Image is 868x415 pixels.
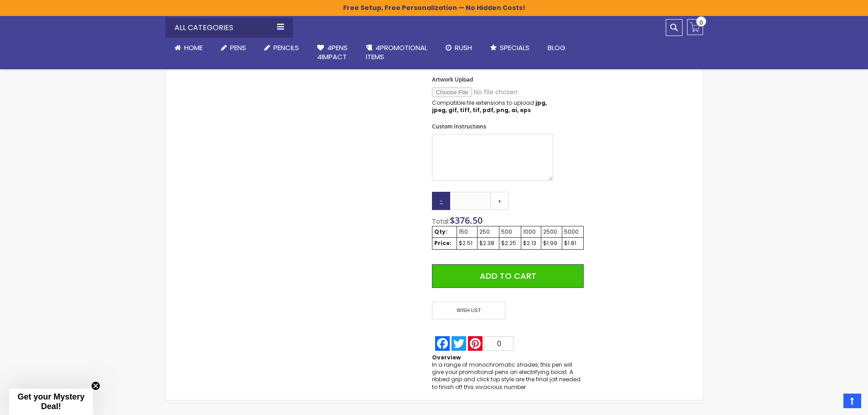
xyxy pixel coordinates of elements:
[539,38,575,58] a: Blog
[434,228,447,236] strong: Qty:
[432,217,450,226] span: Total:
[481,38,539,58] a: Specials
[479,228,497,236] div: 250
[357,38,437,67] a: 4PROMOTIONALITEMS
[165,18,293,38] div: All Categories
[497,340,501,348] span: 0
[459,240,475,247] div: $2.51
[501,228,519,236] div: 500
[230,43,246,52] span: Pens
[432,302,508,319] a: Wish List
[843,394,861,408] a: Top
[450,214,483,226] span: $
[479,240,497,247] div: $2.38
[490,192,508,210] a: +
[699,18,703,27] span: 0
[432,264,583,288] button: Add to Cart
[480,270,536,282] span: Add to Cart
[366,43,427,61] span: 4PROMOTIONAL ITEMS
[459,228,475,236] div: 150
[317,43,348,61] span: 4Pens 4impact
[434,336,451,351] a: Facebook
[687,19,703,35] a: 0
[564,228,581,236] div: 5000
[432,99,547,114] strong: jpg, jpeg, gif, tiff, tif, pdf, png, ai, eps
[255,38,308,58] a: Pencils
[451,336,467,351] a: Twitter
[432,99,553,114] p: Compatible file extensions to upload:
[432,361,583,391] div: In a range of monochromatic shades, this pen will give your promotional pens an electrifying boos...
[523,228,539,236] div: 1000
[432,76,473,83] span: Artwork Upload
[91,381,100,390] button: Close teaser
[548,43,565,52] span: Blog
[501,240,519,247] div: $2.25
[543,228,560,236] div: 2500
[455,43,472,52] span: Rush
[212,38,255,58] a: Pens
[467,336,514,351] a: Pinterest0
[564,240,581,247] div: $1.81
[437,38,481,58] a: Rush
[184,43,203,52] span: Home
[434,239,452,247] strong: Price:
[17,392,84,411] span: Get your Mystery Deal!
[543,240,560,247] div: $1.99
[432,192,450,210] a: -
[432,302,505,319] span: Wish List
[9,389,93,415] div: Get your Mystery Deal!Close teaser
[165,38,212,58] a: Home
[432,123,486,130] span: Custom Instructions
[432,354,461,361] strong: Overview
[500,43,529,52] span: Specials
[523,240,539,247] div: $2.13
[308,38,357,67] a: 4Pens4impact
[455,214,483,226] span: 376.50
[273,43,299,52] span: Pencils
